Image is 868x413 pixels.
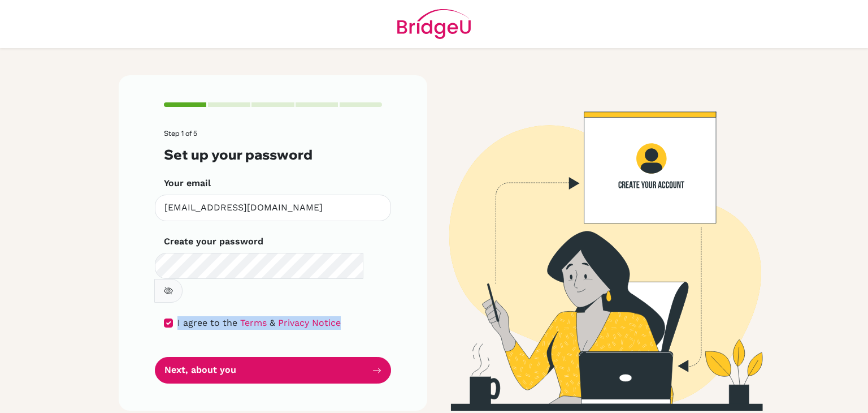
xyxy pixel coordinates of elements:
span: & [270,317,275,328]
h3: Set up your password [164,147,382,163]
label: Your email [164,177,211,190]
button: Next, about you [155,357,391,384]
span: I agree to the [177,317,237,328]
label: Create your password [164,235,263,248]
a: Privacy Notice [278,317,341,328]
span: Step 1 of 5 [164,129,197,137]
input: Insert your email* [155,195,391,221]
a: Terms [240,317,267,328]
